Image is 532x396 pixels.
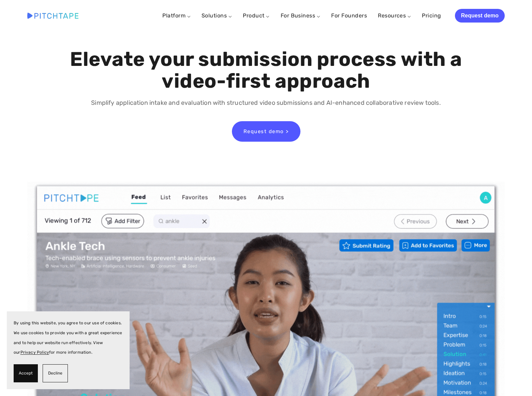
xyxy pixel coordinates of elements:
a: Solutions ⌵ [202,12,232,19]
a: Privacy Policy [20,350,49,355]
h1: Elevate your submission process with a video-first approach [68,48,464,92]
span: Decline [48,368,62,378]
a: For Business ⌵ [281,12,321,19]
a: Request demo [455,9,505,23]
a: Resources ⌵ [378,12,411,19]
a: Request demo > [232,121,300,142]
p: Simplify application intake and evaluation with structured video submissions and AI-enhanced coll... [68,98,464,108]
a: For Founders [331,10,367,22]
a: Platform ⌵ [162,12,191,19]
button: Decline [43,364,68,382]
img: Pitchtape | Video Submission Management Software [27,13,78,18]
section: Cookie banner [7,311,130,389]
a: Pricing [422,10,441,22]
span: Accept [19,368,33,378]
p: By using this website, you agree to our use of cookies. We use cookies to provide you with a grea... [14,318,123,357]
button: Accept [14,364,38,382]
a: Product ⌵ [243,12,269,19]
